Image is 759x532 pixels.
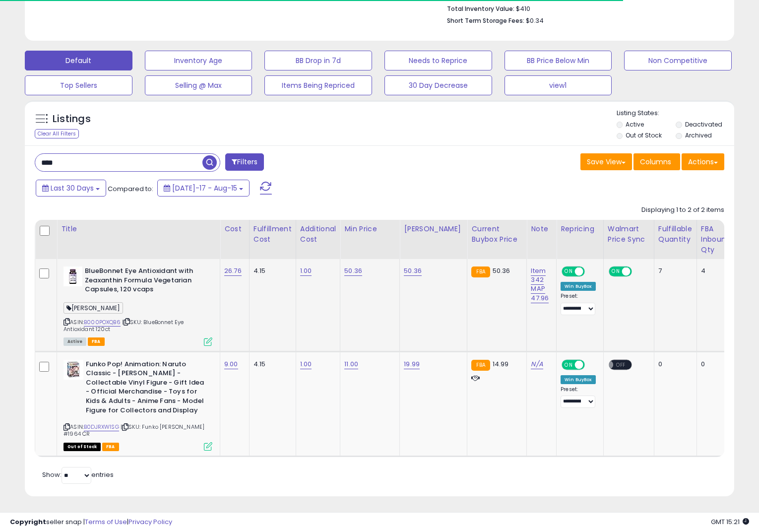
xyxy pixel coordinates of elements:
span: Show: entries [42,470,114,479]
a: 26.76 [224,266,242,276]
div: Win BuyBox [561,282,596,291]
span: OFF [583,267,599,276]
span: OFF [613,360,629,369]
a: 1.00 [300,266,312,276]
a: N/A [531,359,543,369]
a: Terms of Use [85,517,127,527]
a: 9.00 [224,359,238,369]
span: [PERSON_NAME] [63,302,123,314]
span: All listings currently available for purchase on Amazon [63,337,86,346]
a: Privacy Policy [128,517,172,527]
div: Title [61,224,216,234]
a: 1.00 [300,359,312,369]
span: ON [563,360,575,369]
strong: Copyright [10,517,46,527]
div: Note [531,224,552,234]
img: 41B5WgSKqIL._SL40_.jpg [63,360,83,380]
span: FBA [102,443,119,451]
div: Current Buybox Price [471,224,522,245]
div: ASIN: [63,360,212,450]
a: B0DJRXW1SG [84,423,119,431]
b: Funko Pop! Animation: Naruto Classic - [PERSON_NAME] - Collectable Vinyl Figure - Gift Idea - Off... [86,360,206,417]
div: 4.15 [253,360,288,369]
div: 7 [658,266,689,275]
span: OFF [630,267,646,276]
div: [PERSON_NAME] [404,224,463,234]
div: 4.15 [253,266,288,275]
span: 14.99 [493,359,509,369]
span: 2025-09-15 15:21 GMT [711,517,749,527]
div: FBA inbound Qty [701,224,731,255]
div: Cost [224,224,245,234]
span: FBA [88,337,105,346]
div: 4 [701,266,727,275]
div: 0 [701,360,727,369]
a: 11.00 [344,359,358,369]
a: Item 342 MAP 47.96 [531,266,549,303]
div: 0 [658,360,689,369]
div: Fulfillment Cost [253,224,292,245]
div: Min Price [344,224,395,234]
a: B000POXQB6 [84,318,121,327]
div: Preset: [561,293,596,315]
div: Win BuyBox [561,375,596,384]
span: 50.36 [493,266,510,275]
small: FBA [471,266,490,277]
small: FBA [471,360,490,371]
span: OFF [583,360,599,369]
div: Additional Cost [300,224,336,245]
img: 41a1SJqWj4L._SL40_.jpg [63,266,82,286]
div: Repricing [561,224,599,234]
div: Fulfillable Quantity [658,224,693,245]
span: ON [610,267,622,276]
div: Preset: [561,386,596,408]
div: ASIN: [63,266,212,345]
b: BlueBonnet Eye Antioxidant with Zeaxanthin Formula Vegetarian Capsules, 120 vcaps [85,266,205,297]
a: 50.36 [404,266,422,276]
a: 50.36 [344,266,362,276]
div: Walmart Price Sync [608,224,650,245]
a: 19.99 [404,359,420,369]
span: | SKU: BlueBonnet Eye Antioxidant 120ct [63,318,184,333]
span: ON [563,267,575,276]
span: All listings that are currently out of stock and unavailable for purchase on Amazon [63,443,101,451]
span: | SKU: Funko [PERSON_NAME] #1964 CR [63,423,204,438]
div: seller snap | | [10,518,172,527]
